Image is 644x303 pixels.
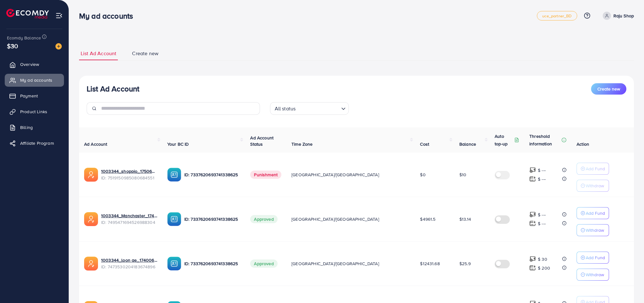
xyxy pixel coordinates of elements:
img: image [55,43,62,50]
p: Add Fund [586,165,605,172]
a: 1003344_Manchaster_1745175503024 [101,213,157,219]
img: top-up amount [529,220,536,227]
img: ic-ads-acc.e4c84228.svg [84,168,98,182]
img: ic-ads-acc.e4c84228.svg [84,212,98,226]
a: Overview [5,58,64,71]
button: Add Fund [577,207,609,219]
div: Search for option [270,102,349,115]
span: Your BC ID [167,141,189,147]
a: Affiliate Program [5,137,64,149]
a: Raju Shop [600,12,634,20]
span: Punishment [250,171,281,179]
p: Auto top-up [495,132,513,148]
span: [GEOGRAPHIC_DATA]/[GEOGRAPHIC_DATA] [291,260,379,267]
span: ID: 7495471694526988304 [101,219,157,225]
a: Payment [5,90,64,102]
span: Product Links [20,108,47,115]
p: $ 30 [538,255,547,263]
img: ic-ba-acc.ded83a64.svg [167,168,181,182]
button: Withdraw [577,224,609,236]
span: Cost [420,141,429,147]
button: Add Fund [577,163,609,175]
span: Overview [20,61,39,67]
img: ic-ads-acc.e4c84228.svg [84,257,98,271]
button: Create new [591,83,626,95]
span: Approved [250,259,277,268]
span: List Ad Account [81,50,116,57]
span: Create new [597,86,620,92]
p: Add Fund [586,209,605,217]
h3: My ad accounts [79,11,138,20]
div: <span class='underline'>1003344_Manchaster_1745175503024</span></br>7495471694526988304 [101,213,157,225]
span: Ecomdy Balance [7,35,41,41]
p: ID: 7337620693741338625 [184,215,240,223]
p: Add Fund [586,254,605,261]
p: Raju Shop [613,12,634,20]
span: Action [577,141,589,147]
span: [GEOGRAPHIC_DATA]/[GEOGRAPHIC_DATA] [291,172,379,178]
span: $4961.5 [420,216,435,222]
p: Withdraw [586,271,604,278]
a: uce_partner_BD [537,11,577,20]
button: Withdraw [577,269,609,281]
span: $13.14 [459,216,471,222]
span: All status [273,104,297,113]
span: Ad Account [84,141,107,147]
img: top-up amount [529,167,536,173]
a: 1003344_shoppio_1750688962312 [101,168,157,174]
h3: List Ad Account [87,84,139,93]
div: <span class='underline'>1003344_loon ae_1740066863007</span></br>7473530204183674896 [101,257,157,270]
button: Withdraw [577,180,609,192]
img: menu [55,12,63,19]
p: $ --- [538,175,546,183]
p: ID: 7337620693741338625 [184,260,240,267]
p: Withdraw [586,182,604,189]
span: Ad Account Status [250,135,273,147]
p: Threshold information [529,132,560,148]
img: logo [6,9,49,19]
span: [GEOGRAPHIC_DATA]/[GEOGRAPHIC_DATA] [291,216,379,222]
p: Withdraw [586,226,604,234]
span: Affiliate Program [20,140,54,146]
img: top-up amount [529,256,536,262]
img: ic-ba-acc.ded83a64.svg [167,257,181,271]
img: ic-ba-acc.ded83a64.svg [167,212,181,226]
span: Balance [459,141,476,147]
a: 1003344_loon ae_1740066863007 [101,257,157,263]
button: Add Fund [577,252,609,264]
span: $12431.68 [420,260,440,267]
span: $30 [7,41,18,50]
span: Time Zone [291,141,313,147]
span: My ad accounts [20,77,52,83]
span: Create new [132,50,158,57]
p: $ 200 [538,264,550,272]
span: Payment [20,93,38,99]
span: uce_partner_BD [542,14,572,18]
p: $ --- [538,220,546,227]
span: Approved [250,215,277,223]
span: ID: 7473530204183674896 [101,264,157,270]
p: $ --- [538,211,546,219]
p: ID: 7337620693741338625 [184,171,240,178]
img: top-up amount [529,176,536,182]
span: $0 [420,172,425,178]
div: <span class='underline'>1003344_shoppio_1750688962312</span></br>7519150985080684551 [101,168,157,181]
input: Search for option [297,103,338,113]
span: $25.9 [459,260,471,267]
a: My ad accounts [5,74,64,86]
a: Billing [5,121,64,134]
a: Product Links [5,105,64,118]
p: $ --- [538,166,546,174]
img: top-up amount [529,211,536,218]
span: ID: 7519150985080684551 [101,175,157,181]
span: $10 [459,172,466,178]
img: top-up amount [529,265,536,271]
span: Billing [20,124,33,131]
